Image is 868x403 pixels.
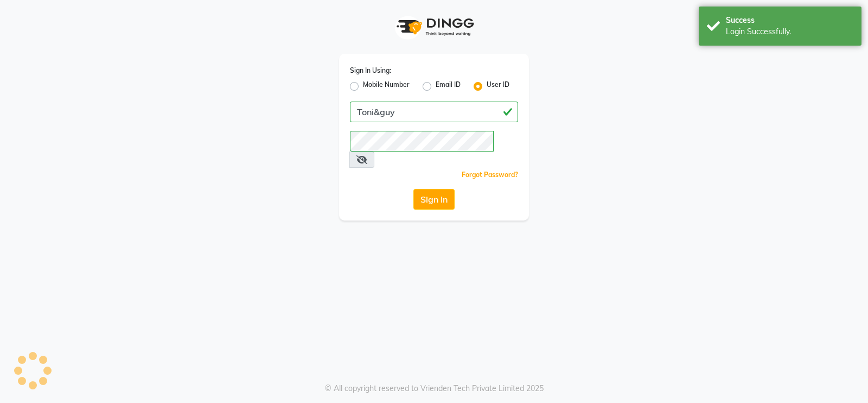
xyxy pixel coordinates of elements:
label: Sign In Using: [350,66,391,75]
a: Forgot Password? [462,171,518,179]
input: Username [350,131,494,152]
label: Email ID [436,80,461,93]
label: Mobile Number [363,80,410,93]
label: User ID [487,80,509,93]
button: Sign In [413,189,455,210]
div: Login Successfully. [726,26,853,37]
input: Username [350,102,518,122]
div: Success [726,15,853,26]
img: logo1.svg [391,11,477,43]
